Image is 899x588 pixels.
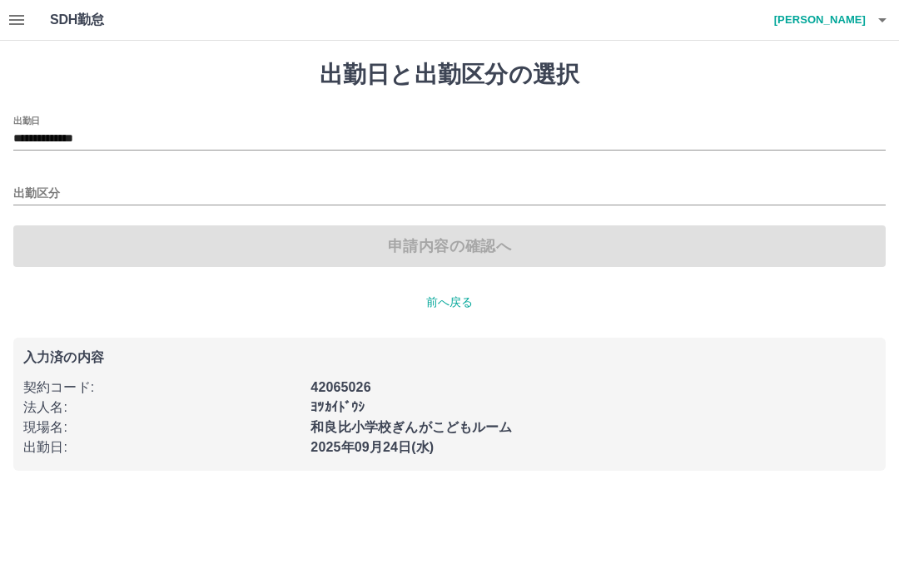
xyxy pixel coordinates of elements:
[23,398,300,418] p: 法人名 :
[13,61,886,89] h1: 出勤日と出勤区分の選択
[23,437,300,457] p: 出勤日 :
[13,114,40,126] label: 出勤日
[23,378,300,398] p: 契約コード :
[310,380,370,394] b: 42065026
[23,418,300,437] p: 現場名 :
[310,420,512,434] b: 和良比小学校ぎんがこどもルーム
[23,351,876,364] p: 入力済の内容
[310,400,365,414] b: ﾖﾂｶｲﾄﾞｳｼ
[310,440,434,454] b: 2025年09月24日(水)
[13,294,886,311] p: 前へ戻る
